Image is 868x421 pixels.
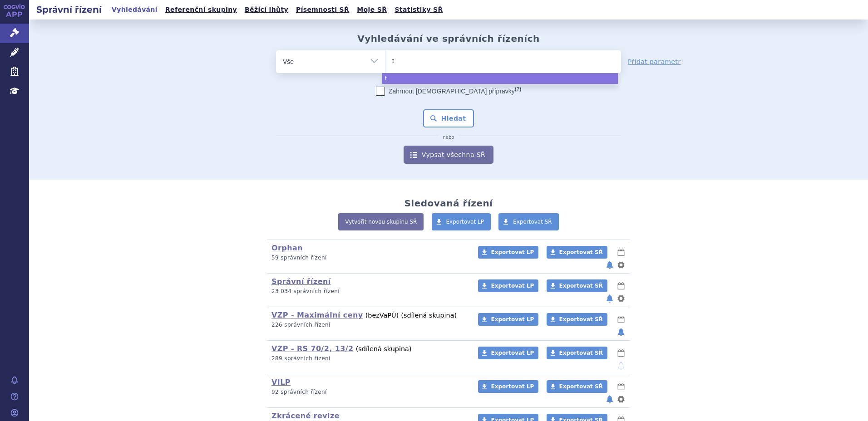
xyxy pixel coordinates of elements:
button: notifikace [616,327,626,338]
a: Exportovat LP [432,213,491,230]
button: lhůty [616,247,626,258]
i: nebo [439,135,459,140]
span: VaPÚ [380,312,396,319]
a: Moje SŘ [354,4,390,16]
button: notifikace [605,394,614,405]
a: Orphan [271,244,303,252]
h2: Sledovaná řízení [404,198,493,209]
span: Exportovat LP [491,283,534,289]
button: notifikace [616,360,626,371]
span: Exportovat SŘ [559,316,603,323]
span: Exportovat LP [446,219,484,225]
button: lhůty [616,348,626,358]
a: Exportovat LP [478,246,538,259]
a: Exportovat SŘ [547,279,607,292]
abbr: (?) [515,86,521,92]
span: Exportovat SŘ [559,383,603,390]
a: VILP [271,378,291,387]
button: nastavení [616,394,626,405]
span: Exportovat SŘ [559,249,603,255]
li: t [382,73,618,84]
span: Exportovat SŘ [559,283,603,289]
a: Exportovat LP [478,380,538,393]
a: Referenční skupiny [163,4,240,16]
p: 23 034 správních řízení [271,288,466,295]
a: Statistiky SŘ [392,4,445,16]
p: 59 správních řízení [271,254,466,262]
span: Exportovat SŘ [513,219,552,225]
button: lhůty [616,381,626,392]
button: nastavení [616,259,626,270]
a: Písemnosti SŘ [293,4,352,16]
p: 289 správních řízení [271,355,466,362]
span: Exportovat LP [491,249,534,255]
a: Správní řízení [271,277,331,286]
a: Exportovat SŘ [547,347,607,359]
a: Exportovat LP [478,313,538,326]
span: (sdílená skupina) [356,345,412,352]
a: Vytvořit novou skupinu SŘ [338,213,424,230]
a: Exportovat LP [478,347,538,359]
button: notifikace [605,293,614,304]
a: VZP - Maximální ceny [271,311,363,319]
span: (bez ) [365,312,399,319]
a: Vypsat všechna SŘ [404,146,493,164]
span: (sdílená skupina) [401,312,457,319]
button: Hledat [423,109,474,127]
a: Zkrácené revize [271,411,340,420]
button: notifikace [605,259,614,270]
span: Exportovat LP [491,383,534,390]
label: Zahrnout [DEMOGRAPHIC_DATA] přípravky [376,87,521,96]
button: lhůty [616,314,626,325]
h2: Vyhledávání ve správních řízeních [357,33,540,44]
p: 226 správních řízení [271,321,466,329]
a: VZP - RS 70/2, 13/2 [271,344,354,353]
span: Exportovat SŘ [559,350,603,356]
button: nastavení [616,293,626,304]
a: Exportovat SŘ [547,246,607,259]
a: Exportovat SŘ [547,380,607,393]
span: Exportovat LP [491,350,534,356]
button: lhůty [616,280,626,291]
h2: Správní řízení [29,3,109,16]
a: Běžící lhůty [242,4,291,16]
a: Exportovat SŘ [547,313,607,326]
a: Exportovat LP [478,279,538,292]
a: Exportovat SŘ [498,213,559,230]
a: Přidat parametr [628,57,681,66]
p: 92 správních řízení [271,388,466,396]
a: Vyhledávání [109,4,160,16]
span: Exportovat LP [491,316,534,323]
